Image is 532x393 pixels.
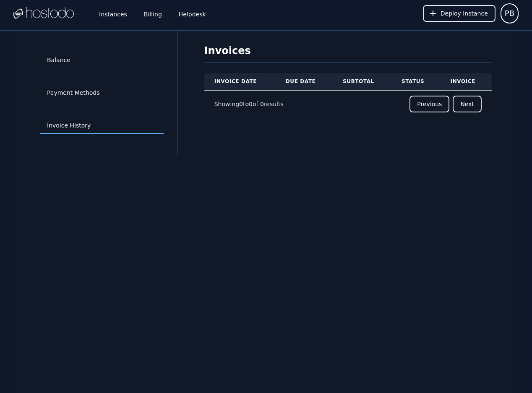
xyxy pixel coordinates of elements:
[204,90,492,117] nav: Pagination
[260,101,264,107] span: 0
[249,101,253,107] span: 0
[441,9,488,18] span: Deploy Instance
[40,118,164,134] a: Invoice History
[441,73,492,90] th: Invoice
[423,5,495,22] button: Deploy Instance
[239,101,243,107] span: 0
[204,73,276,90] th: Invoice Date
[409,96,449,112] button: Previous
[204,44,492,63] h1: Invoices
[40,52,164,68] a: Balance
[40,85,164,101] a: Payment Methods
[13,7,74,20] img: Logo
[453,96,482,112] button: Next
[214,100,284,108] p: Showing to of results
[276,73,333,90] th: Due Date
[333,73,391,90] th: Subtotal
[505,8,514,19] span: PB
[391,73,441,90] th: Status
[501,3,519,23] button: User menu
